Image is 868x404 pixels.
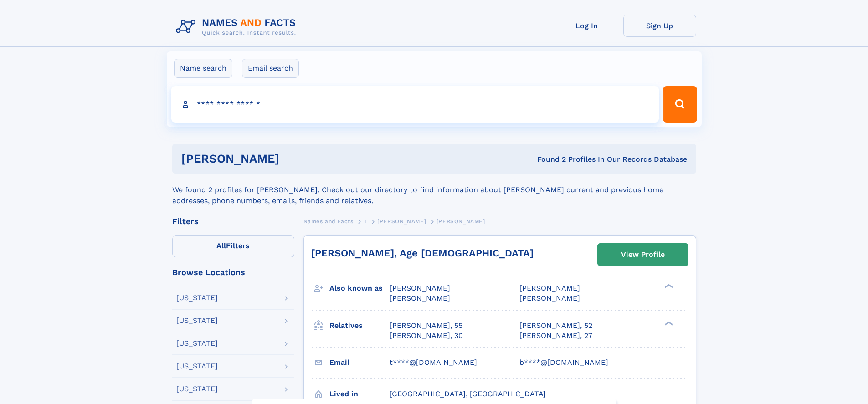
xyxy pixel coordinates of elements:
[390,284,450,292] span: [PERSON_NAME]
[181,153,408,164] h1: [PERSON_NAME]
[364,215,367,227] a: T
[390,389,546,398] span: [GEOGRAPHIC_DATA], [GEOGRAPHIC_DATA]
[172,15,303,39] img: Logo Names and Facts
[329,281,390,296] h3: Also known as
[519,294,580,302] span: [PERSON_NAME]
[176,340,218,347] div: [US_STATE]
[390,321,462,331] a: [PERSON_NAME], 55
[663,320,673,326] div: ❯
[663,283,673,289] div: ❯
[663,86,697,123] button: Search Button
[519,321,592,331] a: [PERSON_NAME], 52
[621,244,665,265] div: View Profile
[176,385,218,393] div: [US_STATE]
[176,294,218,302] div: [US_STATE]
[519,284,580,292] span: [PERSON_NAME]
[172,235,294,257] label: Filters
[303,215,354,227] a: Names and Facts
[176,363,218,370] div: [US_STATE]
[623,15,696,37] a: Sign Up
[364,218,367,225] span: T
[172,217,294,225] div: Filters
[172,174,696,206] div: We found 2 profiles for [PERSON_NAME]. Check out our directory to find information about [PERSON_...
[216,241,226,250] span: All
[377,215,426,227] a: [PERSON_NAME]
[390,294,450,302] span: [PERSON_NAME]
[519,331,592,341] a: [PERSON_NAME], 27
[174,59,232,78] label: Name search
[329,355,390,370] h3: Email
[171,86,659,123] input: search input
[172,268,294,276] div: Browse Locations
[550,15,623,37] a: Log In
[598,244,688,266] a: View Profile
[329,386,390,402] h3: Lived in
[390,331,463,341] a: [PERSON_NAME], 30
[329,318,390,333] h3: Relatives
[377,218,426,225] span: [PERSON_NAME]
[408,154,687,164] div: Found 2 Profiles In Our Records Database
[176,317,218,324] div: [US_STATE]
[311,247,534,259] a: [PERSON_NAME], Age [DEMOGRAPHIC_DATA]
[437,218,485,225] span: [PERSON_NAME]
[242,59,299,78] label: Email search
